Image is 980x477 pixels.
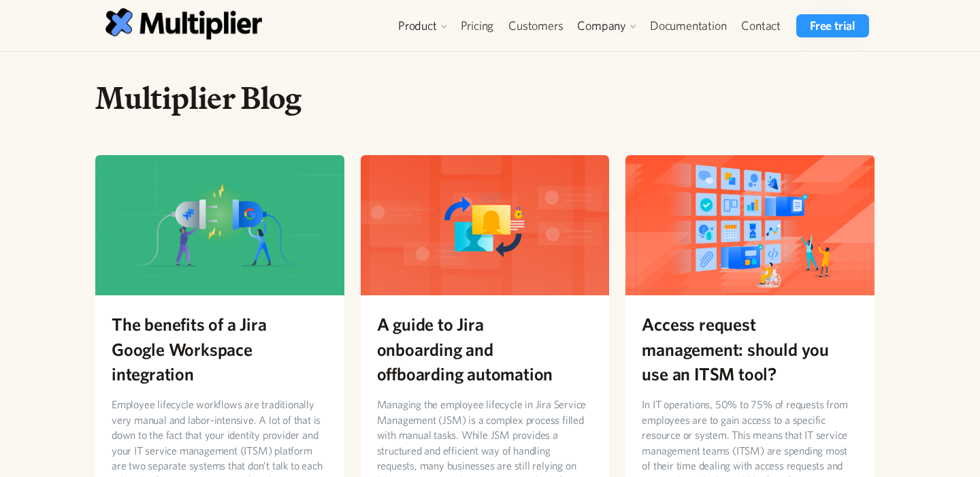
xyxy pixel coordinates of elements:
div: Company [570,14,642,37]
a: Contact [734,14,788,37]
h1: Multiplier Blog [95,79,875,117]
img: Access request management: should you use an ITSM tool? [625,155,875,295]
div: Company [577,18,626,34]
h2: The benefits of a Jira Google Workspace integration [112,312,328,386]
a: Documentation [642,14,734,37]
div: Product [398,18,437,34]
img: A guide to Jira onboarding and offboarding automation [361,155,610,295]
div: Product [391,14,453,37]
a: Customers [501,14,570,37]
a: Pricing [453,14,502,37]
img: The benefits of a Jira Google Workspace integration [95,155,344,295]
h2: A guide to Jira onboarding and offboarding automation [377,312,593,386]
a: Free trial [796,14,869,37]
h2: Access request management: should you use an ITSM tool? [642,312,858,386]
